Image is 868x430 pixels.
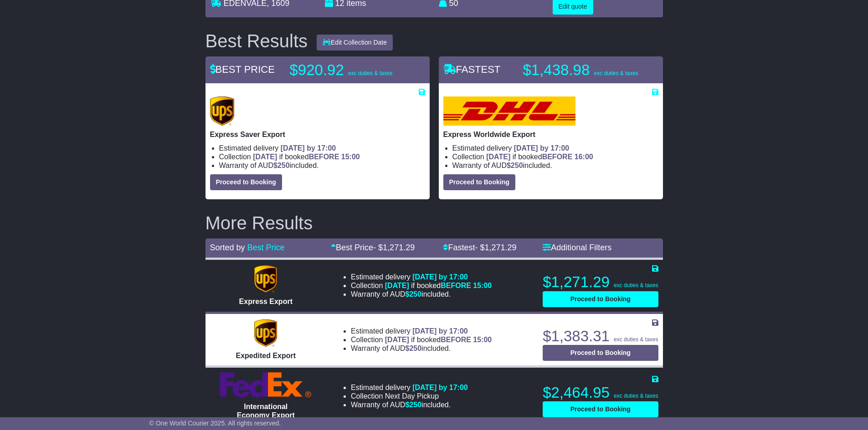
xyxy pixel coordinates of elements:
a: Fastest- $1,271.29 [443,243,516,252]
span: exc duties & taxes [614,282,658,288]
span: 250 [511,162,523,169]
span: - $ [475,243,517,252]
button: Edit Collection Date [317,35,393,51]
span: [DATE] by 17:00 [412,273,468,281]
a: Best Price [247,243,285,252]
span: © One World Courier 2025. All rights reserved. [149,420,281,427]
span: $ [507,162,523,169]
span: BEFORE [441,282,471,289]
span: Sorted by [210,243,245,252]
li: Warranty of AUD included. [351,400,468,409]
span: 250 [409,401,421,409]
span: [DATE] [385,282,409,289]
span: [DATE] by 17:00 [412,384,468,391]
span: $ [406,344,422,352]
span: exc duties & taxes [614,336,658,343]
li: Collection [219,152,425,161]
p: $1,383.31 [543,327,658,345]
span: if booked [385,282,492,289]
span: if booked [385,336,492,344]
li: Collection [452,152,658,161]
button: Proceed to Booking [210,174,282,190]
li: Estimated delivery [351,327,492,335]
span: - $ [373,243,415,252]
a: Additional Filters [543,243,611,252]
li: Warranty of AUD included. [351,344,492,353]
span: 250 [277,162,290,169]
span: if booked [253,153,360,161]
p: $920.92 [290,61,404,79]
img: FedEx Express: International Economy Export [220,372,311,398]
img: UPS (new): Expedited Export [254,319,277,347]
button: Proceed to Booking [543,401,658,417]
li: Collection [351,335,492,344]
span: [DATE] [253,153,277,161]
button: Proceed to Booking [543,345,658,361]
span: BEST PRICE [210,64,275,75]
span: Expedited Export [236,352,296,359]
span: 16:00 [575,153,593,161]
img: DHL: Express Worldwide Export [443,96,575,126]
span: Next Day Pickup [385,392,439,400]
img: UPS (new): Express Export [254,265,277,293]
li: Collection [351,392,468,400]
p: Express Worldwide Export [443,130,658,139]
button: Proceed to Booking [543,291,658,307]
span: Express Export [239,298,293,305]
a: Best Price- $1,271.29 [331,243,415,252]
span: $ [273,162,290,169]
span: FASTEST [443,64,501,75]
img: UPS (new): Express Saver Export [210,96,235,126]
span: 15:00 [473,336,492,344]
span: $ [406,290,422,298]
li: Warranty of AUD included. [351,290,492,298]
span: [DATE] by 17:00 [281,144,336,152]
span: [DATE] by 17:00 [412,327,468,335]
span: International Economy Export [237,403,295,419]
span: BEFORE [309,153,339,161]
span: 1,271.29 [383,243,415,252]
span: 15:00 [473,282,492,289]
p: $1,438.98 [523,61,638,79]
span: [DATE] by 17:00 [514,144,570,152]
p: $1,271.29 [543,273,658,291]
span: exc duties & taxes [614,393,658,399]
span: BEFORE [441,336,471,344]
li: Estimated delivery [452,144,658,152]
li: Estimated delivery [351,383,468,392]
li: Warranty of AUD included. [452,161,658,170]
p: Express Saver Export [210,130,425,139]
h2: More Results [205,213,663,233]
li: Collection [351,281,492,290]
span: $ [406,401,422,409]
span: [DATE] [385,336,409,344]
li: Warranty of AUD included. [219,161,425,170]
span: [DATE] [486,153,510,161]
button: Proceed to Booking [443,174,515,190]
li: Estimated delivery [351,273,492,281]
span: exc duties & taxes [348,70,392,76]
div: Best Results [201,31,313,51]
span: exc duties & taxes [594,70,638,76]
li: Estimated delivery [219,144,425,152]
span: 15:00 [341,153,360,161]
span: 250 [409,290,421,298]
span: 1,271.29 [485,243,517,252]
p: $2,464.95 [543,384,658,402]
span: 250 [409,344,421,352]
span: BEFORE [542,153,573,161]
span: if booked [486,153,593,161]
